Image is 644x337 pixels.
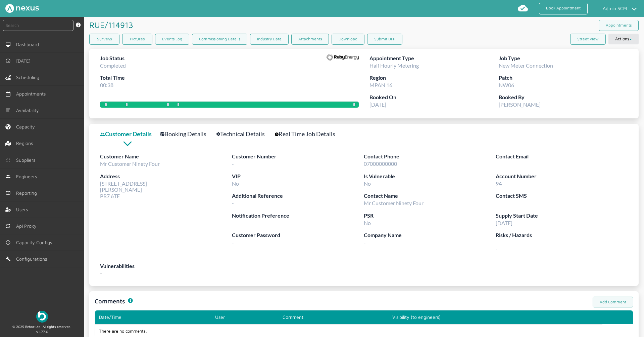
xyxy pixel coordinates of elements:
[232,200,234,206] span: -
[364,180,371,187] span: No
[216,129,272,139] a: Technical Details
[5,124,11,129] img: capacity-left-menu.svg
[100,262,628,270] label: Vulnerabilities
[5,174,11,179] img: md-people.svg
[232,231,364,239] label: Customer Password
[364,220,371,226] span: No
[122,34,152,45] a: Pictures
[369,62,419,69] span: Half Hourly Metering
[496,192,628,200] label: Contact SMS
[275,129,343,139] a: Real Time Job Details
[499,54,628,63] label: Job Type
[369,74,499,82] label: Region
[5,91,11,97] img: appointments-left-menu.svg
[232,160,234,167] span: -
[496,172,628,181] label: Account Number
[499,62,553,69] span: New Meter Connection
[5,157,11,163] img: md-contract.svg
[593,297,633,308] a: Add Comment
[327,54,359,61] img: Supplier Logo
[100,74,126,82] label: Total Time
[100,62,126,69] span: Completed
[192,34,247,45] a: Commissioning Details
[100,262,628,280] div: -
[16,190,40,196] span: Reporting
[539,3,588,14] a: Book Appointment
[364,192,496,200] label: Contact Name
[16,141,36,146] span: Regions
[16,240,55,245] span: Capacity Configs
[89,17,136,33] h1: RUE/114913 ️️️
[5,42,11,47] img: md-desktop.svg
[279,310,388,324] th: Comment
[160,129,214,139] a: Booking Details
[95,297,125,306] h1: Comments
[95,310,211,324] th: Date/Time
[291,34,329,45] a: Attachments
[16,108,42,113] span: Availability
[608,34,639,44] button: Actions
[499,93,628,102] label: Booked By
[232,152,364,161] label: Customer Number
[232,212,364,220] label: Notification Preference
[232,239,234,246] span: -
[100,152,232,161] label: Customer Name
[496,180,502,187] span: 94
[499,82,514,88] span: NW06
[499,74,628,82] label: Patch
[599,20,639,31] a: Appointments
[232,180,239,187] span: No
[517,3,528,13] img: md-cloud-done.svg
[155,34,189,45] a: Events Log
[16,207,31,212] span: Users
[100,129,159,139] a: Customer Details
[5,207,11,212] img: user-left-menu.svg
[5,240,11,245] img: md-time.svg
[332,34,364,45] button: Download
[100,160,160,167] span: Mr Customer Ninety Four
[369,93,499,102] label: Booked On
[499,101,541,108] span: [PERSON_NAME]
[100,172,232,181] label: Address
[100,82,113,88] span: 00:38
[5,256,11,262] img: md-build.svg
[5,141,11,146] img: regions.left-menu.svg
[369,54,499,63] label: Appointment Type
[364,200,424,206] span: Mr Customer Ninety Four
[232,192,364,200] label: Additional Reference
[496,212,628,220] label: Supply Start Date
[364,160,397,167] span: 07000000000
[364,172,496,181] label: Is Vulnerable
[89,34,119,45] a: Surveys
[570,34,606,45] button: Street View
[5,190,11,196] img: md-book.svg
[100,54,126,63] label: Job Status
[5,108,11,113] img: md-list.svg
[367,34,402,45] button: Submit DFP
[496,220,512,226] span: [DATE]
[16,174,40,179] span: Engineers
[5,75,11,80] img: scheduling-left-menu.svg
[3,20,73,31] input: Search by: Ref, PostCode, MPAN, MPRN, Account, Customer
[496,231,628,239] label: Risks / Hazards
[211,310,279,324] th: User
[16,91,48,97] span: Appointments
[5,223,11,229] img: md-repeat.svg
[5,4,39,13] img: Nexus
[250,34,289,45] a: Industry Data
[496,239,628,252] span: -
[364,212,496,220] label: PSR
[5,58,11,64] img: md-time.svg
[364,152,496,161] label: Contact Phone
[16,75,42,80] span: Scheduling
[232,172,364,181] label: VIP
[364,239,366,246] span: -
[388,310,602,324] th: Visibility (to engineers)
[16,223,39,229] span: Api Proxy
[369,82,392,88] span: MPAN 16
[36,311,48,323] img: Beboc Logo
[16,42,42,47] span: Dashboard
[16,157,38,163] span: Suppliers
[16,58,33,64] span: [DATE]
[16,124,38,129] span: Capacity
